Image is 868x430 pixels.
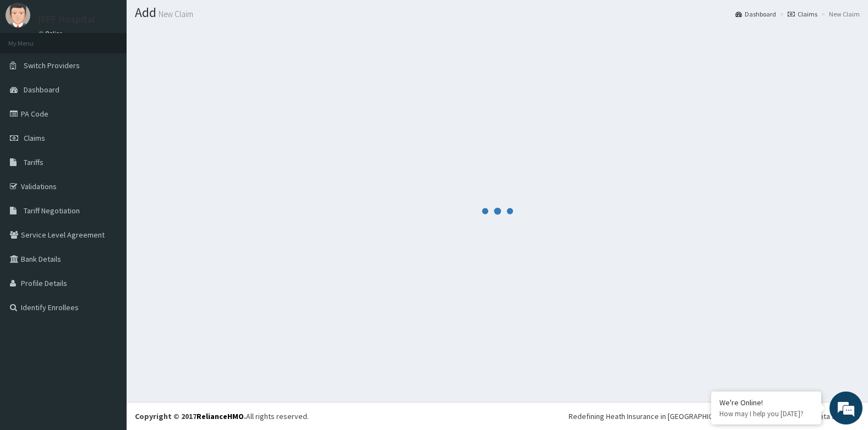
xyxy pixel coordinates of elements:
span: Claims [24,133,45,143]
svg: audio-loading [481,195,514,228]
p: IFPF Hospital [39,14,95,24]
p: How may I help you today? [719,409,813,418]
span: Dashboard [24,85,59,95]
img: d_794563401_company_1708531726252_794563401 [20,55,45,82]
span: Tariffs [24,157,43,167]
strong: Copyright © 2017 . [135,411,246,421]
div: Chat with us now [57,62,185,76]
img: User Image [6,3,30,27]
a: Online [39,30,65,37]
a: RelianceHMO [196,411,244,421]
div: We're Online! [719,398,813,407]
li: New Claim [818,9,860,19]
small: New Claim [156,10,193,18]
span: We're online! [64,139,152,250]
span: Tariff Negotiation [24,206,80,216]
div: Redefining Heath Insurance in [GEOGRAPHIC_DATA] using Telemedicine and Data Science! [569,411,860,422]
a: Claims [788,9,817,19]
div: Minimize live chat window [181,5,207,32]
a: Dashboard [735,9,776,19]
h1: Add [135,5,860,20]
footer: All rights reserved. [127,402,868,430]
span: Switch Providers [24,60,80,70]
textarea: Type your message and hit 'Enter' [6,300,210,339]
